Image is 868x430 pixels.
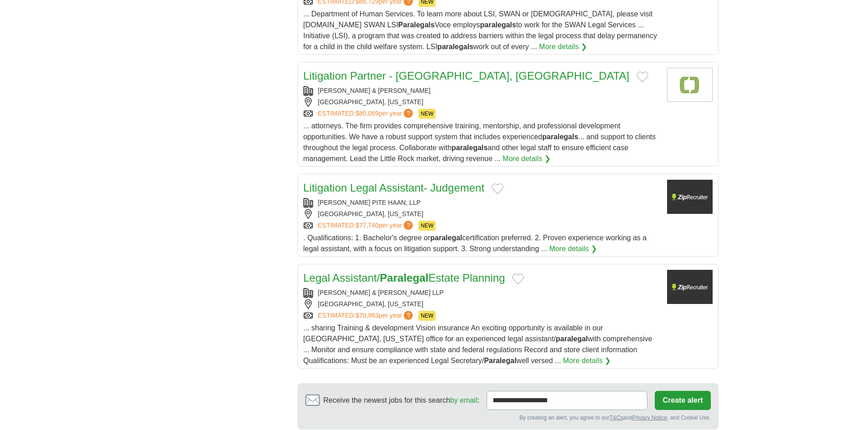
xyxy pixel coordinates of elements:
button: Create alert [655,391,710,410]
span: NEW [418,311,436,321]
div: [PERSON_NAME] PITE HAAN, LLP [303,198,660,207]
img: Cordell & Cordell logo [667,68,713,102]
button: Add to favorite jobs [492,183,503,194]
img: Company logo [667,180,713,214]
span: ? [404,221,413,230]
div: [GEOGRAPHIC_DATA], [US_STATE] [303,299,660,309]
a: More details ❯ [549,243,597,254]
a: ESTIMATED:$80,089per year? [318,109,415,119]
strong: paralegal [430,234,462,242]
strong: paralegals [452,144,488,152]
a: T&Cs [609,415,623,421]
span: NEW [418,109,436,119]
span: . Qualifications: 1. Bachelor's degree or certification preferred. 2. Proven experience working a... [303,234,647,253]
div: [PERSON_NAME] & [PERSON_NAME] LLP [303,288,660,298]
div: [GEOGRAPHIC_DATA], [US_STATE] [303,97,660,107]
a: Litigation Legal Assistant- Judgement [303,182,485,194]
strong: Paralegal [380,272,429,284]
a: ESTIMATED:$77,740per year? [318,221,415,231]
div: By creating an alert, you agree to our and , and Cookie Use. [305,414,711,422]
button: Add to favorite jobs [637,71,648,82]
span: ... attorneys. The firm provides comprehensive training, mentorship, and professional development... [303,122,656,162]
div: [GEOGRAPHIC_DATA], [US_STATE] [303,209,660,219]
a: More details ❯ [563,355,611,366]
a: More details ❯ [503,153,550,164]
strong: paralegals [480,21,516,29]
span: NEW [418,221,436,231]
img: Company logo [667,270,713,304]
span: $80,089 [355,110,379,117]
button: Add to favorite jobs [512,273,524,284]
span: ... Department of Human Services. To learn more about LSI, SWAN or [DEMOGRAPHIC_DATA], please vis... [303,10,657,51]
strong: Paralegal [484,357,516,364]
span: $77,740 [355,222,379,229]
strong: Paralegals [398,21,435,29]
span: $70,963 [355,312,379,319]
a: Litigation Partner - [GEOGRAPHIC_DATA], [GEOGRAPHIC_DATA] [303,70,630,82]
a: by email [450,396,478,404]
a: More details ❯ [539,41,587,52]
strong: paralegals [542,133,578,141]
span: ? [404,311,413,320]
span: ... sharing Training & development Vision insurance An exciting opportunity is available in our [... [303,324,652,364]
span: Receive the newest jobs for this search : [324,395,479,406]
a: Legal Assistant/ParalegalEstate Planning [303,272,505,284]
strong: paralegals [437,43,473,51]
a: ESTIMATED:$70,963per year? [318,311,415,321]
a: Privacy Notice [632,415,667,421]
span: ? [404,109,413,118]
a: [PERSON_NAME] & [PERSON_NAME] [318,87,431,94]
strong: paralegal [556,335,588,343]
